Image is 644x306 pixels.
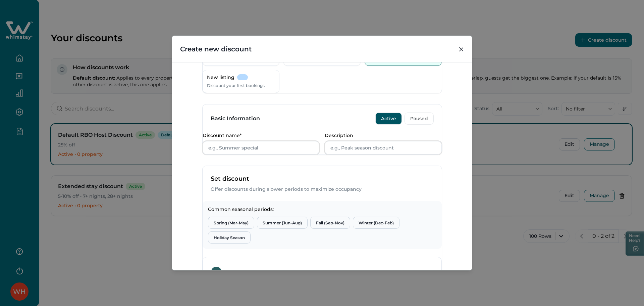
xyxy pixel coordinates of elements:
p: New listing [207,74,234,81]
div: 1 [211,267,222,277]
button: Fall (Sep-Nov) [310,217,350,229]
p: Discount your first bookings [207,82,265,89]
button: Summer (Jun-Aug) [257,217,308,229]
button: Paused [405,113,434,125]
button: Winter (Dec-Feb) [353,217,399,229]
button: Active [375,113,402,125]
button: Close [456,44,467,55]
header: Create new discount [172,36,472,62]
p: Offer discounts during slower periods to maximize occupancy [211,186,434,193]
p: Description [325,133,438,138]
button: Holiday Season [208,231,251,244]
input: e.g., Peak season discount [325,141,442,155]
p: Discount name* [203,133,316,138]
h3: Basic Information [211,115,260,122]
input: Season name [226,265,305,279]
input: e.g., Summer special [203,141,320,155]
button: Spring (Mar-May) [208,217,254,229]
p: Set discount [211,174,434,183]
p: Common seasonal periods: [208,206,436,213]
